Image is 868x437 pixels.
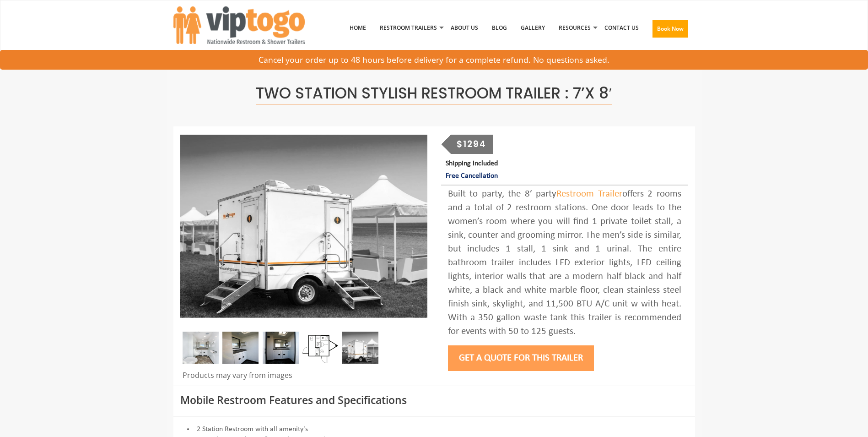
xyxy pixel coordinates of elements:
h3: Mobile Restroom Features and Specifications [180,394,688,406]
a: About Us [444,4,485,52]
a: Book Now [646,4,695,57]
a: Restroom Trailer [556,189,622,199]
li: 2 Station Restroom with all amenity's [180,424,688,435]
img: A mini restroom trailer with two separate stations and separate doors for males and females [342,332,378,364]
img: DSC_0016_email [222,332,259,364]
span: Free Cancellation [446,172,498,180]
img: A mini restroom trailer with two separate stations and separate doors for males and females [180,135,427,318]
div: Products may vary from images [180,370,427,386]
img: DSC_0004_email [263,332,299,364]
button: Get a Quote for this Trailer [448,345,594,371]
a: Resources [552,4,598,52]
span: Two Station Stylish Restroom Trailer : 7’x 8′ [256,82,612,104]
a: Contact Us [598,4,646,52]
div: $1294 [451,135,493,154]
img: Floor Plan of 2 station Mini restroom with sink and toilet [302,332,339,364]
a: Home [343,4,373,52]
a: Get a Quote for this Trailer [448,353,594,363]
button: Book Now [652,20,688,38]
a: Restroom Trailers [373,4,444,52]
a: Gallery [514,4,552,52]
div: Built to party, the 8’ party offers 2 rooms and a total of 2 restroom stations. One door leads to... [448,187,681,339]
img: VIPTOGO [173,6,305,44]
a: Blog [485,4,514,52]
img: Inside of complete restroom with a stall, a urinal, tissue holders, cabinets and mirror [183,332,219,364]
p: Shipping Included [446,158,688,182]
